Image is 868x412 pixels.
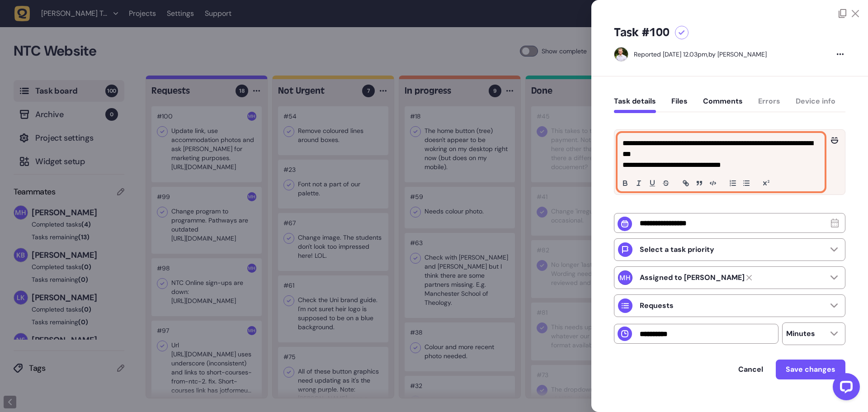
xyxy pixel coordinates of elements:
iframe: LiveChat chat widget [826,369,863,407]
strong: Megan Holland [640,273,745,282]
p: Requests [640,301,674,310]
button: Save changes [776,360,845,379]
div: by [PERSON_NAME] [634,50,767,59]
img: Cameron Preece [614,47,628,61]
button: Comments [703,97,743,113]
span: Cancel [738,365,763,374]
button: Cancel [729,360,772,379]
button: Files [671,97,688,113]
button: Task details [614,97,656,113]
div: Reported [DATE] 12.03pm, [634,50,708,58]
p: Select a task priority [640,245,714,254]
p: Minutes [786,329,815,338]
span: Save changes [786,365,835,374]
h5: Task #100 [614,25,670,40]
